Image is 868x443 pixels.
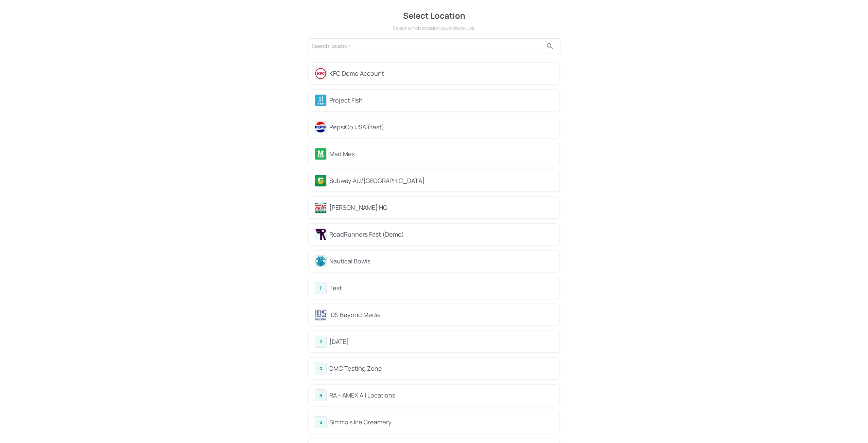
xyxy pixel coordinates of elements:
div: KFC Demo Account [329,69,553,78]
div: Subway AU/[GEOGRAPHIC_DATA] [329,176,553,185]
div: Select which location you’d like to use. [307,24,561,32]
div: RA - AMEX All Locations [329,391,553,400]
img: avatar [315,95,326,106]
input: Search location [311,41,543,52]
div: 2 [315,336,327,348]
div: PepsiCo USA (test) [329,123,553,132]
div: Mad Mex [329,149,553,159]
img: avatar [315,202,326,213]
img: avatar [315,148,326,160]
div: [PERSON_NAME] HQ [329,203,553,212]
img: avatar [315,122,326,133]
img: avatar [315,309,326,320]
button: search [543,39,557,53]
div: Simmo's Ice Creamery [329,418,553,427]
div: Test [329,283,553,293]
div: [DATE] [329,337,553,346]
div: IDS Beyond Media [329,310,553,319]
div: DMC Testing Zone [329,364,553,373]
div: S [315,416,327,428]
div: Project Fish [329,96,553,105]
img: avatar [315,229,326,240]
div: Nautical Bowls [329,257,553,266]
div: T [315,282,327,294]
div: RoadRunners Fast (Demo) [329,230,553,239]
div: R [315,389,327,401]
img: avatar [315,256,326,267]
img: avatar [315,68,326,79]
div: D [315,363,327,374]
div: Select Location [307,10,561,22]
img: avatar [315,175,326,186]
